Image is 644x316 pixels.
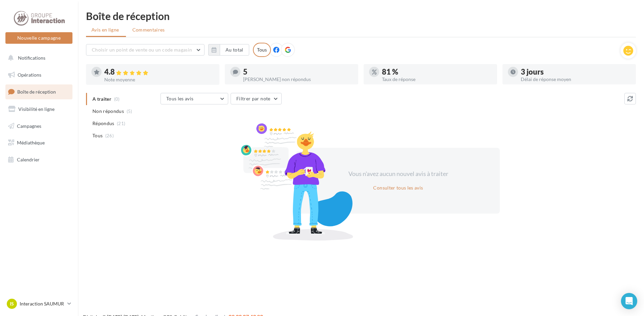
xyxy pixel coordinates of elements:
[4,153,74,167] a: Calendrier
[92,47,192,53] span: Choisir un point de vente ou un code magasin
[382,77,492,82] div: Taux de réponse
[621,293,637,309] div: Open Intercom Messenger
[4,119,74,133] a: Campagnes
[4,51,71,65] button: Notifications
[17,123,41,129] span: Campagnes
[4,84,74,99] a: Boîte de réception
[231,93,282,104] button: Filtrer par note
[18,72,41,78] span: Opérations
[104,68,214,76] div: 4.8
[340,170,456,178] div: Vous n'avez aucun nouvel avis à traiter
[127,108,132,114] span: (5)
[18,55,45,61] span: Notifications
[243,68,353,76] div: 5
[105,133,114,138] span: (26)
[17,140,45,145] span: Médiathèque
[166,96,194,101] span: Tous les avis
[4,68,74,82] a: Opérations
[208,44,249,56] button: Au total
[104,77,214,82] div: Note moyenne
[243,77,353,82] div: [PERSON_NAME] non répondus
[521,77,630,82] div: Délai de réponse moyen
[253,43,271,57] div: Tous
[92,132,103,139] span: Tous
[220,44,249,56] button: Au total
[132,26,165,33] span: Commentaires
[5,297,72,310] a: IS Interaction SAUMUR
[117,121,125,126] span: (21)
[17,89,56,95] span: Boîte de réception
[382,68,492,76] div: 81 %
[18,106,55,112] span: Visibilité en ligne
[370,184,426,192] button: Consulter tous les avis
[86,44,205,56] button: Choisir un point de vente ou un code magasin
[521,68,630,76] div: 3 jours
[86,11,636,21] div: Boîte de réception
[5,32,72,44] button: Nouvelle campagne
[92,108,124,115] span: Non répondus
[160,93,228,104] button: Tous les avis
[92,120,114,127] span: Répondus
[4,136,74,150] a: Médiathèque
[10,300,14,307] span: IS
[17,157,40,162] span: Calendrier
[20,300,65,307] p: Interaction SAUMUR
[4,102,74,116] a: Visibilité en ligne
